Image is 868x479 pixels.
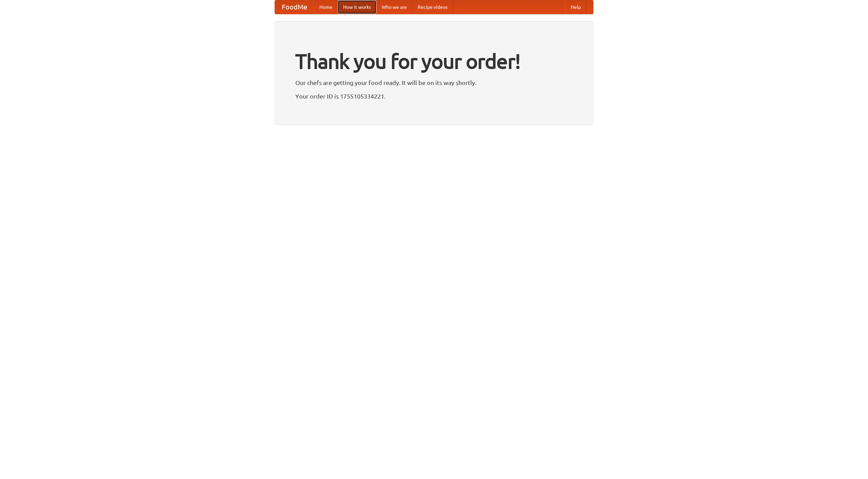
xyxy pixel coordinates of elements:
[412,0,453,14] a: Recipe videos
[314,0,338,14] a: Home
[565,0,586,14] a: Help
[275,0,314,14] a: FoodMe
[295,45,573,78] h1: Thank you for your order!
[338,0,376,14] a: How it works
[376,0,412,14] a: Who we are
[295,78,573,88] p: Our chefs are getting your food ready. It will be on its way shortly.
[295,91,573,101] p: Your order ID is 1755105334221.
